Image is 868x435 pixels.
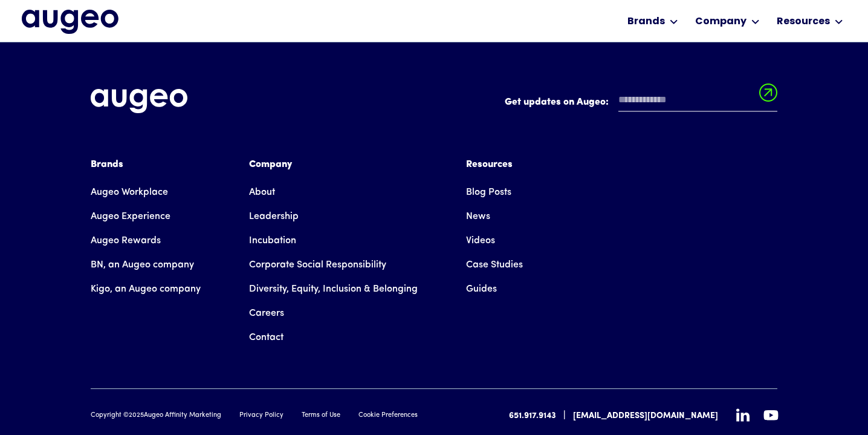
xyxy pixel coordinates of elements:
[249,157,418,172] div: Company
[466,204,490,229] a: News
[695,15,747,29] div: Company
[466,277,497,301] a: Guides
[358,411,418,421] a: Cookie Preferences
[91,180,168,204] a: Augeo Workplace
[91,204,170,229] a: Augeo Experience
[91,277,201,301] a: Kigo, an Augeo company
[91,411,221,421] div: Copyright © Augeo Affinity Marketing
[302,411,340,421] a: Terms of Use
[91,253,194,277] a: BN, an Augeo company
[466,180,511,204] a: Blog Posts
[466,253,523,277] a: Case Studies
[249,253,386,277] a: Corporate Social Responsibility
[759,83,777,109] input: Submit
[573,410,718,422] a: [EMAIL_ADDRESS][DOMAIN_NAME]
[466,157,523,172] div: Resources
[249,301,284,325] a: Careers
[505,95,609,110] label: Get updates on Augeo:
[249,204,299,229] a: Leadership
[249,229,296,253] a: Incubation
[249,180,275,204] a: About
[91,157,201,172] div: Brands
[505,89,777,118] form: Email Form
[777,15,830,29] div: Resources
[627,15,665,29] div: Brands
[563,408,566,423] div: |
[91,229,161,253] a: Augeo Rewards
[239,411,283,421] a: Privacy Policy
[249,325,283,350] a: Contact
[91,89,187,114] img: Augeo's full logo in white.
[509,410,556,422] a: 651.917.9143
[129,412,144,419] span: 2025
[466,229,495,253] a: Videos
[249,277,418,301] a: Diversity, Equity, Inclusion & Belonging
[22,10,118,35] a: home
